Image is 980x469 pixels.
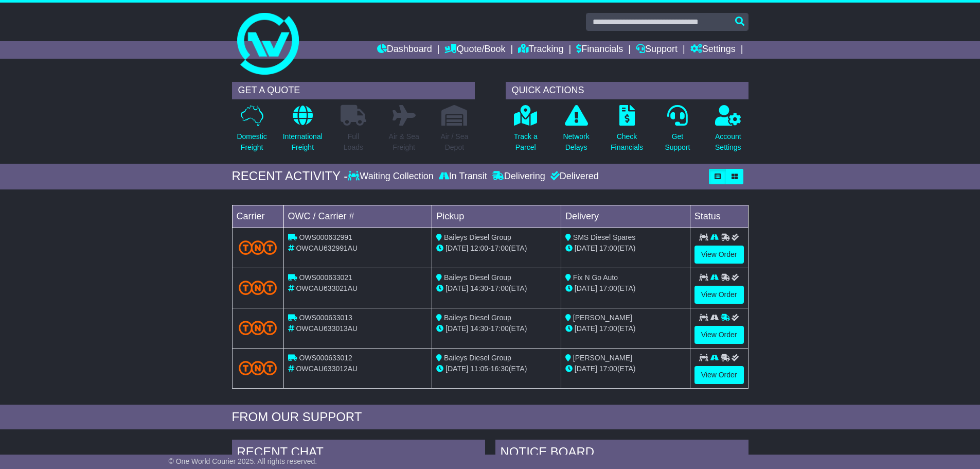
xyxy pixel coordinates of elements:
[513,105,538,159] a: Track aParcel
[348,171,436,182] div: Waiting Collection
[575,244,597,252] span: [DATE]
[470,364,488,373] span: 11:05
[715,131,741,153] p: Account Settings
[446,284,468,292] span: [DATE]
[690,41,736,59] a: Settings
[296,324,358,333] span: OWCAU633013AU
[436,283,557,294] div: - (ETA)
[239,361,277,375] img: TNT_Domestic.png
[232,82,475,99] div: GET A QUOTE
[565,323,686,334] div: (ETA)
[470,284,488,292] span: 14:30
[236,105,267,159] a: DomesticFreight
[470,324,488,333] span: 14:30
[573,314,632,322] span: [PERSON_NAME]
[432,205,561,228] td: Pickup
[436,363,557,374] div: - (ETA)
[694,326,744,344] a: View Order
[610,105,644,159] a: CheckFinancials
[573,233,635,241] span: SMS Diesel Spares
[239,321,277,335] img: TNT_Domestic.png
[562,105,590,159] a: NetworkDelays
[495,440,749,467] div: NOTICE BOARD
[296,284,358,292] span: OWCAU633021AU
[636,41,678,59] a: Support
[690,205,748,228] td: Status
[611,131,643,153] p: Check Financials
[299,233,352,241] span: OWS000632991
[446,244,468,252] span: [DATE]
[446,364,468,373] span: [DATE]
[389,131,419,153] p: Air & Sea Freight
[444,273,511,282] span: Baileys Diesel Group
[377,41,432,59] a: Dashboard
[237,131,266,153] p: Domestic Freight
[239,240,277,254] img: TNT_Domestic.png
[576,41,623,59] a: Financials
[665,131,690,153] p: Get Support
[599,284,617,292] span: 17:00
[599,364,617,373] span: 17:00
[518,41,563,59] a: Tracking
[299,354,352,362] span: OWS000633012
[575,364,597,373] span: [DATE]
[565,283,686,294] div: (ETA)
[514,131,538,153] p: Track a Parcel
[436,243,557,254] div: - (ETA)
[441,131,469,153] p: Air / Sea Depot
[444,314,511,322] span: Baileys Diesel Group
[299,273,352,282] span: OWS000633021
[573,354,632,362] span: [PERSON_NAME]
[561,205,690,228] td: Delivery
[506,82,749,99] div: QUICK ACTIONS
[565,243,686,254] div: (ETA)
[599,324,617,333] span: 17:00
[694,286,744,304] a: View Order
[239,281,277,294] img: TNT_Domestic.png
[296,364,358,373] span: OWCAU633012AU
[548,171,599,182] div: Delivered
[490,171,548,182] div: Delivering
[296,244,358,252] span: OWCAU632991AU
[232,205,283,228] td: Carrier
[491,244,509,252] span: 17:00
[715,105,742,159] a: AccountSettings
[444,233,511,241] span: Baileys Diesel Group
[664,105,690,159] a: GetSupport
[232,169,348,184] div: RECENT ACTIVITY -
[436,171,490,182] div: In Transit
[491,364,509,373] span: 16:30
[282,105,323,159] a: InternationalFreight
[444,41,505,59] a: Quote/Book
[694,366,744,384] a: View Order
[491,284,509,292] span: 17:00
[563,131,589,153] p: Network Delays
[232,440,485,467] div: RECENT CHAT
[341,131,366,153] p: Full Loads
[470,244,488,252] span: 12:00
[599,244,617,252] span: 17:00
[232,410,749,425] div: FROM OUR SUPPORT
[491,324,509,333] span: 17:00
[169,457,317,465] span: © One World Courier 2025. All rights reserved.
[575,284,597,292] span: [DATE]
[283,205,432,228] td: OWC / Carrier #
[444,354,511,362] span: Baileys Diesel Group
[446,324,468,333] span: [DATE]
[575,324,597,333] span: [DATE]
[573,273,618,282] span: Fix N Go Auto
[565,363,686,374] div: (ETA)
[283,131,323,153] p: International Freight
[436,323,557,334] div: - (ETA)
[694,246,744,264] a: View Order
[299,314,352,322] span: OWS000633013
